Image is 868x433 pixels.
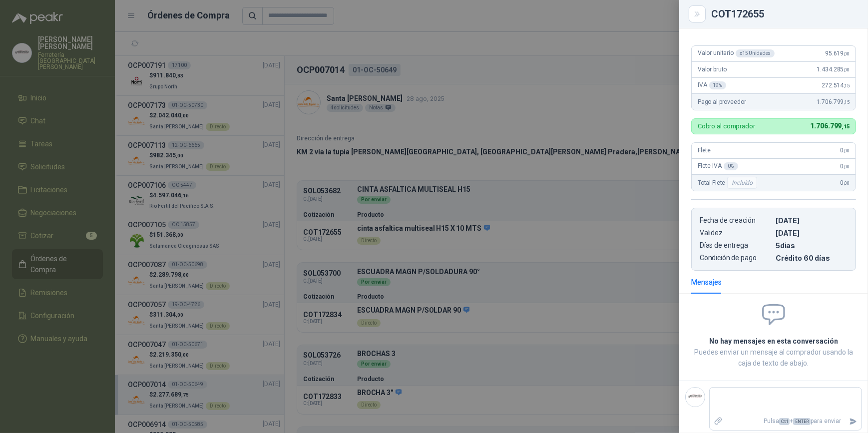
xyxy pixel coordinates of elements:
[709,81,727,89] div: 19 %
[698,66,727,73] span: Valor bruto
[698,162,738,170] span: Flete IVA
[711,9,856,19] div: COT172655
[844,99,850,105] span: ,15
[776,254,848,262] p: Crédito 60 días
[811,122,850,130] span: 1.706.799
[793,418,811,425] span: ENTER
[698,81,726,89] span: IVA
[841,163,850,170] span: 0
[844,67,850,72] span: ,00
[691,347,856,369] p: Puedes enviar un mensaje al comprador usando la caja de texto de abajo.
[710,413,727,430] label: Adjuntar archivos
[844,148,850,153] span: ,00
[842,123,850,130] span: ,15
[779,418,790,425] span: Ctrl
[727,413,846,430] p: Pulsa + para enviar
[700,241,772,250] p: Días de entrega
[691,277,722,288] div: Mensajes
[698,147,711,154] span: Flete
[691,8,703,20] button: Close
[844,51,850,56] span: ,00
[841,179,850,186] span: 0
[698,123,755,129] p: Cobro al comprador
[844,180,850,186] span: ,00
[700,254,772,262] p: Condición de pago
[700,229,772,237] p: Validez
[698,49,775,57] span: Valor unitario
[776,241,848,250] p: 5 dias
[736,49,775,57] div: x 15 Unidades
[698,98,746,105] span: Pago al proveedor
[841,147,850,154] span: 0
[691,336,856,347] h2: No hay mensajes en esta conversación
[844,164,850,169] span: ,00
[776,229,848,237] p: [DATE]
[817,98,850,105] span: 1.706.799
[844,83,850,88] span: ,15
[822,82,850,89] span: 272.514
[700,216,772,225] p: Fecha de creación
[686,388,705,407] img: Company Logo
[698,177,759,189] span: Total Flete
[724,162,738,170] div: 0 %
[776,216,848,225] p: [DATE]
[727,177,757,189] div: Incluido
[845,413,862,430] button: Enviar
[817,66,850,73] span: 1.434.285
[825,50,850,57] span: 95.619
